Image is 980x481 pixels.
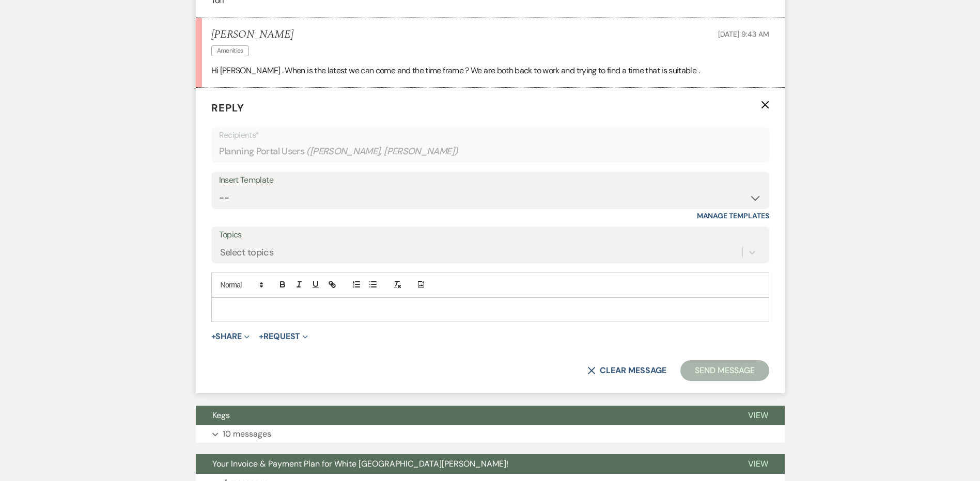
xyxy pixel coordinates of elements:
[680,360,769,381] button: Send Message
[732,406,785,425] button: View
[211,332,250,341] button: Share
[212,458,508,469] span: Your Invoice & Payment Plan for White [GEOGRAPHIC_DATA][PERSON_NAME]!
[211,101,244,115] span: Reply
[220,245,274,259] div: Select topics
[211,64,769,77] p: Hi [PERSON_NAME] . When is the latest we can come and the time frame ? We are both back to work a...
[219,141,761,162] div: Planning Portal Users
[259,332,263,341] span: +
[196,454,732,474] button: Your Invoice & Payment Plan for White [GEOGRAPHIC_DATA][PERSON_NAME]!
[587,366,666,375] button: Clear message
[196,425,785,443] button: 10 messages
[697,211,769,220] a: Manage Templates
[212,410,230,421] span: Kegs
[732,454,785,474] button: View
[259,332,308,341] button: Request
[219,129,761,142] p: Recipients*
[306,145,458,158] span: ( [PERSON_NAME], [PERSON_NAME] )
[223,427,271,441] p: 10 messages
[748,458,768,469] span: View
[211,45,249,56] span: Amenities
[219,228,761,243] label: Topics
[748,410,768,421] span: View
[211,28,293,41] h5: [PERSON_NAME]
[718,29,769,39] span: [DATE] 9:43 AM
[219,173,761,188] div: Insert Template
[211,332,216,341] span: +
[196,406,732,425] button: Kegs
